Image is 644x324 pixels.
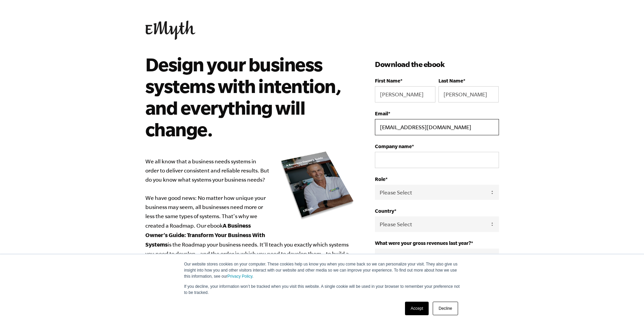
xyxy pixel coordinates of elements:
[184,261,460,279] p: Our website stores cookies on your computer. These cookies help us know you when you come back so...
[375,111,388,116] span: Email
[228,274,253,279] a: Privacy Policy
[375,143,412,149] span: Company name
[375,78,400,84] span: First Name
[375,240,471,246] span: What were your gross revenues last year?
[145,222,265,248] b: A Business Owner’s Guide: Transform Your Business With Systems
[405,302,429,315] a: Accept
[438,78,463,84] span: Last Name
[145,21,195,40] img: EMyth
[145,53,345,140] h2: Design your business systems with intention, and everything will change.
[375,208,394,214] span: Country
[375,59,499,70] h3: Download the ebook
[145,157,355,268] p: We all know that a business needs systems in order to deliver consistent and reliable results. Bu...
[433,302,458,315] a: Decline
[375,176,385,182] span: Role
[184,283,460,296] p: If you decline, your information won’t be tracked when you visit this website. A single cookie wi...
[280,151,355,220] img: new_roadmap_cover_093019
